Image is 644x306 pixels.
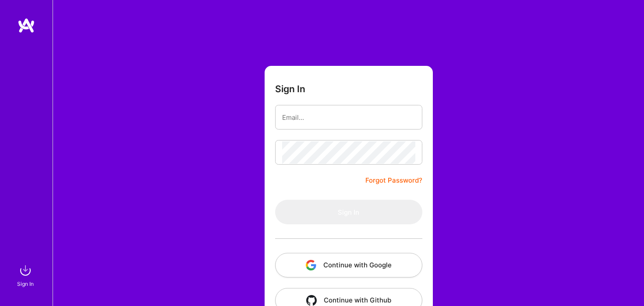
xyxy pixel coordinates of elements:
input: Email... [282,106,415,129]
a: Forgot Password? [365,175,422,186]
img: sign in [17,262,34,279]
button: Sign In [275,200,422,224]
a: sign inSign In [18,262,34,288]
img: logo [18,18,35,33]
img: icon [306,260,316,270]
img: icon [306,295,317,306]
button: Continue with Google [275,253,422,277]
div: Sign In [17,279,34,288]
h3: Sign In [275,83,305,94]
